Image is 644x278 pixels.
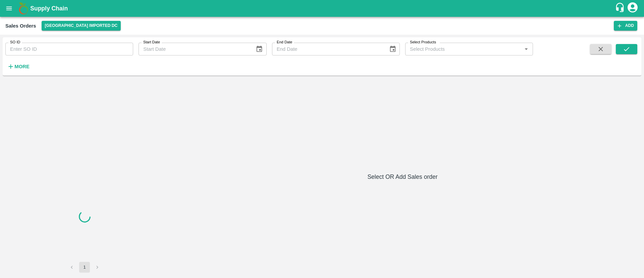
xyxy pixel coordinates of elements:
[386,43,399,55] button: Choose date
[5,22,36,30] div: Sales Orders
[1,1,17,16] button: open drawer
[143,40,160,45] label: Start Date
[79,262,90,273] button: page 1
[5,43,133,55] input: Enter SO ID
[272,43,384,55] input: End Date
[277,40,292,45] label: End Date
[14,64,30,69] strong: More
[5,61,31,72] button: More
[30,4,615,13] a: Supply Chain
[627,1,639,15] div: account of current user
[522,45,531,53] button: Open
[10,40,20,45] label: SO ID
[139,43,250,55] input: Start Date
[65,262,104,273] nav: pagination navigation
[615,2,627,14] div: customer-support
[42,21,121,31] button: Select DC
[30,5,68,12] b: Supply Chain
[410,40,436,45] label: Select Products
[253,43,266,55] button: Choose date
[166,172,639,182] h6: Select OR Add Sales order
[407,45,520,53] input: Select Products
[17,2,30,15] img: logo
[614,21,637,31] button: Add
